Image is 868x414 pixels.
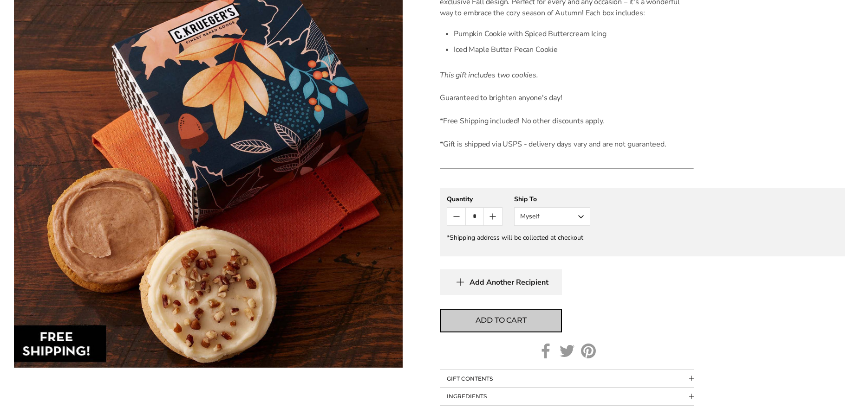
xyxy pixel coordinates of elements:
button: Myself [514,207,590,226]
li: Iced Maple Butter Pecan Cookie [454,42,694,57]
iframe: Sign Up via Text for Offers [7,379,96,407]
button: Add Another Recipient [440,269,562,295]
p: Guaranteed to brighten anyone's day! [440,92,694,103]
button: Count plus [484,208,502,225]
p: *Free Shipping included! No other discounts apply. [440,115,694,127]
a: Twitter [560,344,574,358]
span: Add Another Recipient [470,278,548,287]
a: Facebook [538,344,553,358]
a: Pinterest [581,344,596,358]
li: Pumpkin Cookie with Spiced Buttercream Icing [454,26,694,42]
gfm-form: New recipient [440,188,845,256]
button: Collapsible block button [440,388,694,405]
div: Ship To [514,195,590,204]
input: Quantity [465,208,483,225]
div: Quantity [447,195,503,204]
em: This gift includes two cookies. [440,70,538,80]
button: Count minus [447,208,465,225]
button: Collapsible block button [440,370,694,388]
p: *Gift is shipped via USPS - delivery days vary and are not guaranteed. [440,139,694,150]
button: Add to cart [440,309,562,332]
span: Add to cart [476,315,527,326]
div: *Shipping address will be collected at checkout [447,233,838,242]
